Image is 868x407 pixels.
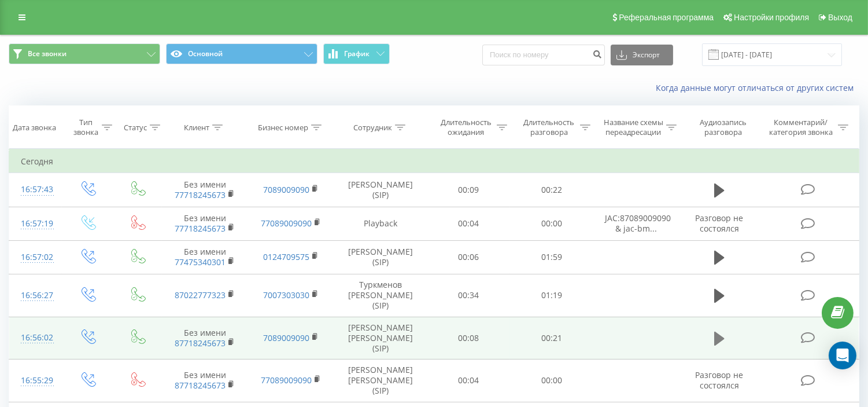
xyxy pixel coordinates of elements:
a: 7089009090 [263,184,309,195]
td: 00:22 [510,173,593,207]
div: Комментарий/категория звонка [767,118,835,137]
a: Когда данные могут отличаться от других систем [656,82,859,93]
td: 00:04 [427,207,511,240]
button: Основной [166,43,317,64]
button: Все звонки [9,43,160,64]
div: Клиент [184,123,209,133]
td: Без имени [162,317,248,360]
td: Без имени [162,360,248,402]
td: Без имени [162,207,248,240]
span: Реферальная программа [619,13,714,22]
a: 77089009090 [261,375,312,386]
td: 00:06 [427,240,511,274]
div: 16:57:43 [21,178,50,201]
div: Open Intercom Messenger [829,342,856,369]
div: Статус [124,123,147,133]
td: Playback [334,207,427,240]
div: Длительность ожидания [438,118,494,137]
td: [PERSON_NAME] (SIP) [334,240,427,274]
a: 87718245673 [175,338,226,349]
span: График [345,50,370,58]
div: Тип звонка [72,118,99,137]
td: Без имени [162,173,248,207]
a: 7007303030 [263,289,309,300]
a: 87718245673 [175,380,226,391]
span: Разговор не состоялся [695,212,743,234]
a: 87022777323 [175,289,226,300]
div: Длительность разговора [520,118,577,137]
td: [PERSON_NAME] (SIP) [334,173,427,207]
a: 77718245673 [175,189,226,200]
button: График [323,43,390,64]
td: 01:59 [510,240,593,274]
td: 01:19 [510,274,593,317]
a: 77089009090 [261,218,312,229]
span: Все звонки [28,49,67,58]
div: Бизнес номер [258,123,308,133]
div: Дата звонка [13,123,56,133]
span: JAC:87089009090 & jac-bm... [605,212,671,234]
td: Туркменов [PERSON_NAME] (SIP) [334,274,427,317]
div: 16:57:02 [21,246,50,269]
td: 00:21 [510,317,593,360]
td: 00:00 [510,207,593,240]
div: Аудиозапись разговора [690,118,756,137]
a: 77475340301 [175,256,226,267]
td: 00:34 [427,274,511,317]
a: 0124709575 [263,251,309,262]
td: [PERSON_NAME] [PERSON_NAME] (SIP) [334,317,427,360]
a: 77718245673 [175,223,226,234]
span: Настройки профиля [734,13,809,22]
td: Сегодня [9,150,859,173]
div: 16:55:29 [21,369,50,392]
div: 16:56:02 [21,327,50,349]
td: Без имени [162,240,248,274]
div: 16:57:19 [21,212,50,235]
div: Название схемы переадресации [604,118,663,137]
div: 16:56:27 [21,284,50,307]
div: Сотрудник [353,123,392,133]
span: Выход [828,13,852,22]
td: [PERSON_NAME] [PERSON_NAME] (SIP) [334,360,427,402]
span: Разговор не состоялся [695,369,743,391]
input: Поиск по номеру [482,45,605,65]
a: 7089009090 [263,332,309,343]
button: Экспорт [611,45,673,65]
td: 00:09 [427,173,511,207]
td: 00:04 [427,360,511,402]
td: 00:08 [427,317,511,360]
td: 00:00 [510,360,593,402]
